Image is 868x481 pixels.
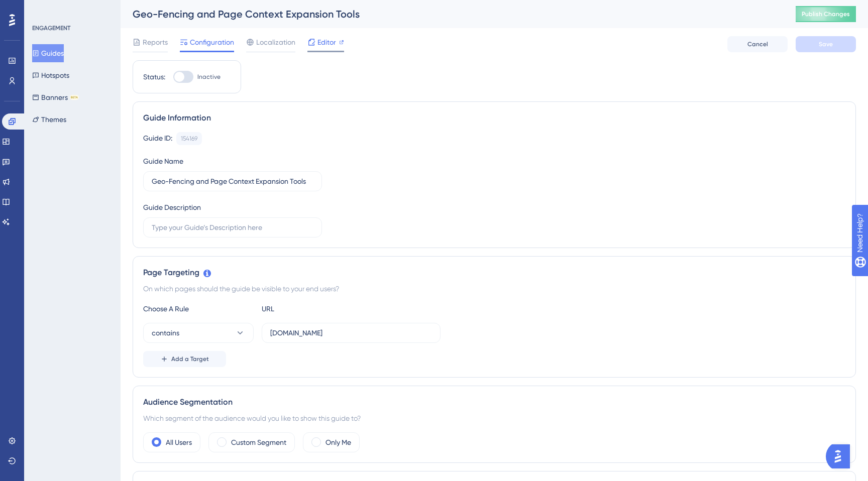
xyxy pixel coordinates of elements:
div: URL [262,303,372,315]
button: Publish Changes [796,6,856,22]
span: Inactive [197,73,221,81]
span: Need Help? [24,3,63,15]
label: Only Me [325,436,351,448]
div: BETA [70,95,79,100]
div: On which pages should the guide be visible to your end users? [143,283,845,295]
div: Guide Description [143,201,201,213]
div: Guide ID: [143,132,172,145]
div: Guide Information [143,112,845,124]
input: Type your Guide’s Description here [152,222,313,233]
span: Localization [256,36,295,48]
div: Audience Segmentation [143,396,845,408]
span: Publish Changes [802,10,850,18]
div: Page Targeting [143,267,845,279]
input: yourwebsite.com/path [270,327,432,338]
div: Status: [143,71,165,83]
div: Guide Name [143,155,183,167]
span: Reports [143,36,168,48]
div: ENGAGEMENT [32,24,70,32]
button: contains [143,323,254,343]
span: contains [152,327,179,339]
button: Guides [32,44,64,62]
span: Configuration [190,36,234,48]
span: Editor [317,36,336,48]
input: Type your Guide’s Name here [152,176,313,187]
label: All Users [166,436,192,448]
button: Themes [32,110,66,129]
button: Hotspots [32,66,69,84]
span: Save [819,40,833,48]
div: Geo-Fencing and Page Context Expansion Tools [133,7,771,21]
span: Add a Target [171,355,209,363]
iframe: UserGuiding AI Assistant Launcher [826,441,856,471]
span: Cancel [747,40,768,48]
div: 154169 [181,135,197,143]
label: Custom Segment [231,436,286,448]
button: Cancel [727,36,788,52]
button: Save [796,36,856,52]
button: BannersBETA [32,88,79,106]
div: Which segment of the audience would you like to show this guide to? [143,412,845,424]
button: Add a Target [143,351,226,367]
div: Choose A Rule [143,303,254,315]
